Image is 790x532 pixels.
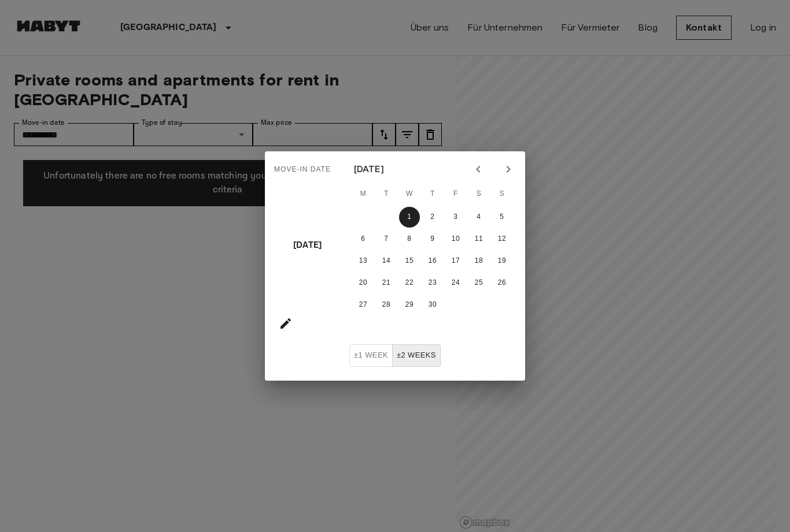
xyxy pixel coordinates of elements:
button: 30 [422,295,443,315]
span: Saturday [468,183,489,206]
button: calendar view is open, go to text input view [274,312,297,335]
button: Previous month [468,159,488,179]
span: Sunday [492,183,512,206]
button: Next month [499,159,518,179]
button: 18 [468,251,489,271]
button: 1 [399,207,420,228]
button: 23 [422,273,443,293]
button: 27 [353,295,374,315]
button: 4 [468,207,489,228]
button: 9 [422,229,443,250]
span: Friday [445,183,466,206]
button: 28 [376,295,397,315]
div: [DATE] [354,162,384,176]
button: 5 [492,207,512,228]
button: 10 [445,229,466,250]
button: ±2 weeks [392,344,441,367]
button: 15 [399,251,420,271]
button: 25 [468,273,489,293]
span: Move-in date [274,161,331,179]
button: 26 [492,273,512,293]
button: 19 [492,251,512,271]
button: 16 [422,251,443,271]
button: 24 [445,273,466,293]
button: 13 [353,251,374,271]
button: 2 [422,207,443,228]
button: 3 [445,207,466,228]
button: 20 [353,273,374,293]
button: ±1 week [349,344,393,367]
div: Move In Flexibility [349,344,441,367]
span: Wednesday [399,183,420,206]
button: 8 [399,229,420,250]
span: Tuesday [376,183,397,206]
h4: [DATE] [293,235,322,256]
button: 21 [376,273,397,293]
span: Thursday [422,183,443,206]
button: 22 [399,273,420,293]
span: Monday [353,183,374,206]
button: 6 [353,229,374,250]
button: 17 [445,251,466,271]
button: 7 [376,229,397,250]
button: 11 [468,229,489,250]
button: 12 [492,229,512,250]
button: 29 [399,295,420,315]
button: 14 [376,251,397,271]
